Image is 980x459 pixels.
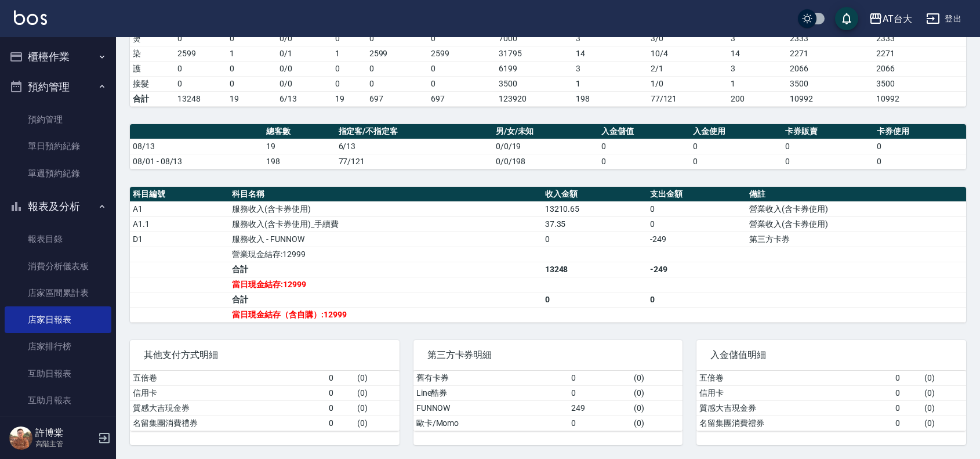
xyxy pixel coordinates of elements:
td: 77/121 [648,91,728,106]
td: 0 [332,76,366,91]
td: 質感大吉現金券 [696,400,892,415]
td: 染 [130,46,175,61]
td: 合計 [130,91,175,106]
td: A1.1 [130,216,229,232]
button: 櫃檯作業 [5,42,111,72]
th: 卡券使用 [874,124,966,139]
td: 697 [428,91,496,106]
th: 卡券販賣 [782,124,874,139]
td: 0 [326,415,355,431]
td: ( 0 ) [354,385,399,400]
td: 燙 [130,31,175,46]
td: 0 [874,154,966,169]
img: Person [9,427,32,450]
td: 2271 [787,46,873,61]
td: 19 [227,91,277,106]
td: 2333 [873,31,966,46]
td: 護 [130,61,175,76]
th: 指定客/不指定客 [336,124,493,139]
td: 0 [568,385,631,400]
td: 0 [690,139,782,154]
td: 0 [892,400,921,415]
td: 五倍卷 [696,371,892,386]
table: a dense table [696,371,966,431]
td: 200 [728,91,787,106]
td: 服務收入(含卡券使用) [229,201,542,216]
td: 0 [428,76,496,91]
span: 第三方卡券明細 [427,349,669,361]
td: 697 [366,91,428,106]
td: D1 [130,232,229,247]
td: 1 [573,76,648,91]
td: 接髮 [130,76,175,91]
td: FUNNOW [413,400,568,415]
td: 6199 [496,61,573,76]
td: 19 [263,139,336,154]
td: 3500 [787,76,873,91]
td: 0 [782,154,874,169]
td: 0 / 1 [277,46,332,61]
a: 單日預約紀錄 [5,133,111,160]
td: 第三方卡券 [746,232,966,247]
a: 店家區間累計表 [5,280,111,306]
td: 營業現金結存:12999 [229,247,542,262]
td: 1 [227,46,277,61]
td: 質感大吉現金券 [130,400,326,415]
td: A1 [130,201,229,216]
td: 0 [647,201,746,216]
td: 10992 [873,91,966,106]
td: 3 [728,31,787,46]
td: 2599 [428,46,496,61]
td: 0 [175,61,227,76]
a: 報表目錄 [5,226,111,252]
td: 08/13 [130,139,263,154]
td: 0 [892,371,921,386]
td: -249 [647,262,746,277]
button: AT台大 [864,7,917,31]
td: -249 [647,232,746,247]
td: 2066 [873,61,966,76]
a: 消費分析儀表板 [5,253,111,280]
table: a dense table [413,371,683,431]
td: 0/0/198 [493,154,598,169]
a: 預約管理 [5,106,111,133]
td: 2066 [787,61,873,76]
td: 0 [175,76,227,91]
td: 14 [573,46,648,61]
td: 0 [428,31,496,46]
td: 舊有卡券 [413,371,568,386]
p: 高階主管 [35,439,95,449]
td: 營業收入(含卡券使用) [746,216,966,232]
td: 77/121 [336,154,493,169]
td: 名留集團消費禮券 [130,415,326,431]
td: 0 [782,139,874,154]
a: 店家日報表 [5,306,111,333]
td: ( 0 ) [631,415,683,431]
button: 登出 [921,8,966,30]
td: 0 [568,371,631,386]
td: 0 [332,31,366,46]
td: 當日現金結存（含自購）:12999 [229,307,542,322]
td: 6/13 [277,91,332,106]
td: 0 [874,139,966,154]
th: 科目名稱 [229,187,542,202]
div: AT台大 [883,12,912,26]
th: 收入金額 [542,187,647,202]
th: 備註 [746,187,966,202]
td: 0 [598,139,690,154]
td: 13248 [542,262,647,277]
td: 3 [728,61,787,76]
td: 0 [326,371,355,386]
td: ( 0 ) [921,385,966,400]
td: 2333 [787,31,873,46]
td: ( 0 ) [354,400,399,415]
td: ( 0 ) [921,400,966,415]
th: 支出金額 [647,187,746,202]
td: 營業收入(含卡券使用) [746,201,966,216]
th: 男/女/未知 [493,124,598,139]
td: 0 / 0 [277,61,332,76]
a: 互助月報表 [5,387,111,414]
td: 3500 [873,76,966,91]
td: 3 [573,61,648,76]
td: 3500 [496,76,573,91]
